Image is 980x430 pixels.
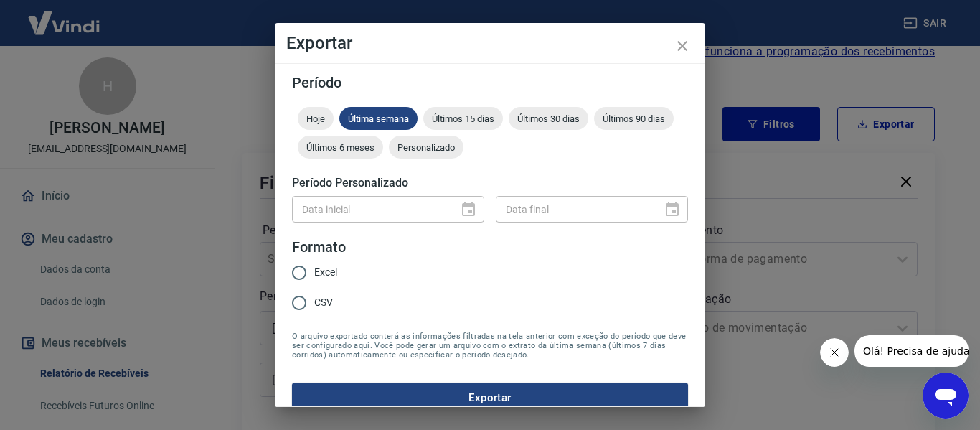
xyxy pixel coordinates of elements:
[298,142,383,153] span: Últimos 6 meses
[389,136,463,159] div: Personalizado
[423,113,503,124] span: Últimos 15 dias
[292,176,688,190] h5: Período Personalizado
[496,196,652,223] input: DD/MM/YYYY
[594,113,674,124] span: Últimos 90 dias
[292,383,688,413] button: Exportar
[389,142,463,153] span: Personalizado
[339,107,418,130] div: Última semana
[594,107,674,130] div: Últimos 90 dias
[423,107,503,130] div: Últimos 15 dias
[9,10,121,22] span: Olá! Precisa de ajuda?
[509,113,588,124] span: Últimos 30 dias
[298,107,334,130] div: Hoje
[298,113,334,124] span: Hoje
[292,75,688,90] h5: Período
[292,196,448,223] input: DD/MM/YYYY
[314,295,333,310] span: CSV
[286,34,694,52] h4: Exportar
[509,107,588,130] div: Últimos 30 dias
[292,237,346,258] legend: Formato
[854,335,969,367] iframe: Mensagem da empresa
[292,332,688,360] span: O arquivo exportado conterá as informações filtradas na tela anterior com exceção do período que ...
[665,29,699,63] button: close
[923,373,969,419] iframe: Botão para abrir a janela de mensagens
[298,136,383,159] div: Últimos 6 meses
[820,338,849,367] iframe: Fechar mensagem
[314,265,337,280] span: Excel
[339,113,418,124] span: Última semana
